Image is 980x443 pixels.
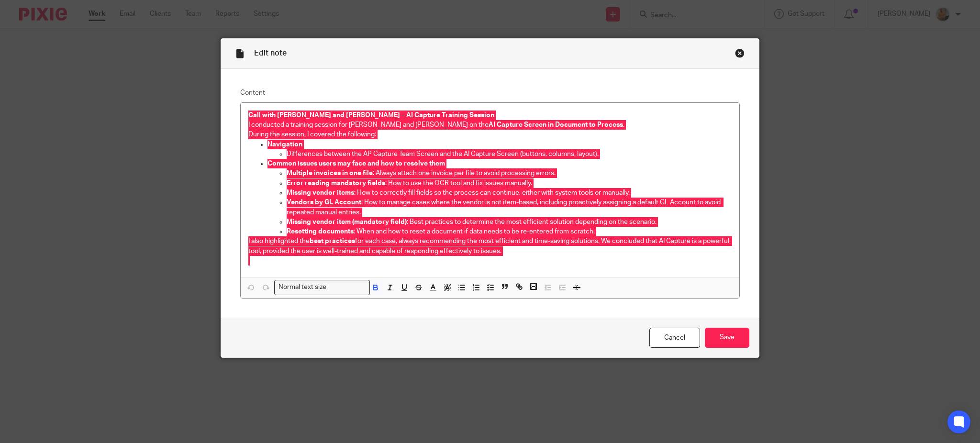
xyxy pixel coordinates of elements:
p: : How to correctly fill fields so the process can continue, either with system tools or manually. [287,188,732,198]
div: Search for option [274,280,370,295]
p: : Always attach one invoice per file to avoid processing errors. [287,168,732,178]
strong: Multiple invoices in one file [287,170,373,177]
a: Cancel [649,328,700,348]
input: Save [705,328,749,348]
p: : When and how to reset a document if data needs to be re-entered from scratch. [287,227,732,236]
strong: AI Capture Screen in Document to Process [489,122,623,128]
input: Search for option [330,282,364,292]
p: I also highlighted the for each case, always recommending the most efficient and time-saving solu... [248,236,732,256]
p: : Best practices to determine the most efficient solution depending on the scenario. [287,217,732,227]
strong: Missing vendor item (mandatory field) [287,219,407,225]
p: Differences between the AP Capture Team Screen and the AI Capture Screen (buttons, columns, layout). [287,149,732,159]
p: I conducted a training session for [PERSON_NAME] and [PERSON_NAME] on the . [248,120,732,130]
strong: Resetting documents [287,228,354,235]
strong: best practices [310,238,355,244]
strong: Common issues users may face and how to resolve them [267,160,445,167]
strong: Missing vendor items [287,189,354,196]
strong: Vendors by GL Account [287,199,361,206]
p: During the session, I covered the following: [248,130,732,139]
span: Normal text size [277,282,329,292]
strong: Navigation [267,141,302,148]
span: Edit note [254,49,287,57]
strong: Error reading mandatory fields [287,180,385,187]
label: Content [240,88,740,98]
strong: Call with [PERSON_NAME] and [PERSON_NAME] – AI Capture Training Session [248,112,494,119]
div: Close this dialog window [735,48,745,58]
p: : How to use the OCR tool and fix issues manually. [287,178,732,188]
p: : How to manage cases where the vendor is not item-based, including proactively assigning a defau... [287,198,732,217]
